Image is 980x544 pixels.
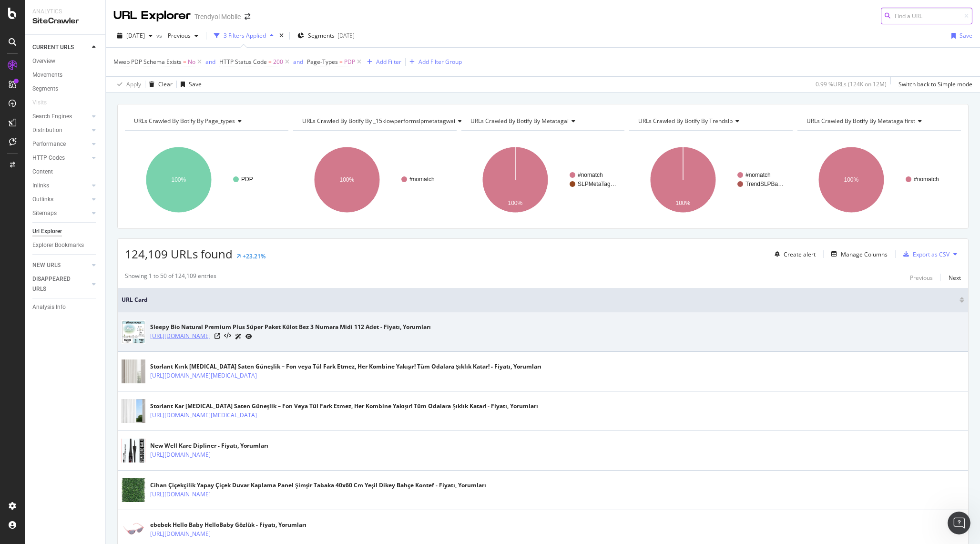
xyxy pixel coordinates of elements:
span: = [268,58,272,66]
button: Previous [910,272,933,283]
span: Segments [308,31,335,40]
div: Storlant Kırık [MEDICAL_DATA] Saten Güneşlik – Fon veya Tül Fark Etmez, Her Kombine Yakışır! Tüm ... [150,362,541,371]
div: HTTP Codes [32,153,65,163]
button: and [293,57,303,66]
a: NEW URLS [32,260,89,270]
div: Clear [158,80,173,88]
button: Segments[DATE] [294,28,358,43]
button: Save [948,28,972,43]
div: Manage Columns [841,250,888,258]
button: Clear [145,77,173,92]
svg: A chart. [797,138,961,221]
div: Storlant Kar [MEDICAL_DATA] Saten Güneşlik – Fon Veya Tül Fark Etmez, Her Kombine Yakışır! Tüm Od... [150,402,538,411]
img: main image [122,354,145,390]
button: Switch back to Simple mode [895,77,972,92]
button: Save [177,77,202,92]
div: Url Explorer [32,226,62,236]
a: Segments [32,84,99,94]
h4: URLs Crawled By Botify By metatagai [469,113,616,129]
a: Explorer Bookmarks [32,240,99,250]
div: Analytics [32,8,98,16]
button: [DATE] [113,28,156,43]
a: Inlinks [32,181,89,191]
text: #nomatch [914,176,939,183]
a: HTTP Codes [32,153,89,163]
img: main image [122,472,145,508]
text: TrendSLPBa… [745,181,784,187]
h4: URLs Crawled By Botify By trendslp [636,113,784,129]
div: URL Explorer [113,8,191,24]
div: Showing 1 to 50 of 124,109 entries [125,272,216,283]
div: 0.99 % URLs ( 124K on 12M ) [816,80,887,88]
div: and [205,58,215,66]
h4: URLs Crawled By Botify By metatagaifirst [805,113,952,129]
text: #nomatch [578,172,603,178]
div: Trendyol Mobile [194,12,241,21]
text: #nomatch [745,172,771,178]
a: AI Url Details [235,331,242,341]
span: URLs Crawled By Botify By metatagai [470,117,569,125]
div: DISAPPEARED URLS [32,274,81,294]
div: ebebek Hello Baby HelloBaby Gözlük - Fiyatı, Yorumları [150,521,306,529]
button: View HTML Source [224,333,231,339]
a: [URL][DOMAIN_NAME] [150,529,211,539]
div: Previous [910,274,933,282]
div: Visits [32,98,47,108]
span: vs [156,31,164,40]
a: [URL][DOMAIN_NAME][MEDICAL_DATA] [150,371,257,380]
div: New Well Kare Dipliner - Fiyatı, Yorumları [150,441,268,450]
button: Add Filter Group [406,56,462,68]
div: times [277,31,286,41]
a: Movements [32,70,99,80]
div: A chart. [461,138,625,221]
div: 3 Filters Applied [224,31,266,40]
button: Previous [164,28,202,43]
text: 100% [508,200,522,206]
text: 100% [172,176,186,183]
div: Cihan Çiçekçilik Yapay Çiçek Duvar Kaplama Panel Şimşir Tabaka 40x60 Cm Yeşil Dikey Bahçe Kontef ... [150,481,486,490]
span: Page-Types [307,58,338,66]
a: Sitemaps [32,208,89,218]
a: Url Explorer [32,226,99,236]
div: Save [960,31,972,40]
svg: A chart. [629,138,793,221]
a: Performance [32,139,89,149]
img: main image [122,314,145,350]
div: Next [949,274,961,282]
text: 100% [339,176,354,183]
span: URLs Crawled By Botify By metatagaifirst [806,117,915,125]
div: Create alert [784,250,816,258]
span: Previous [164,31,191,40]
a: Distribution [32,125,89,135]
div: Inlinks [32,181,49,191]
span: HTTP Status Code [219,58,267,66]
button: and [205,57,215,66]
a: URL Inspection [245,331,252,341]
svg: A chart. [293,138,457,221]
div: Sitemaps [32,208,57,218]
div: Switch back to Simple mode [898,80,972,88]
a: Content [32,167,99,177]
span: 124,109 URLs found [125,246,233,262]
svg: A chart. [125,138,288,221]
div: Add Filter [376,58,401,66]
span: = [183,58,186,66]
input: Find a URL [881,8,972,24]
a: [URL][DOMAIN_NAME] [150,490,211,499]
span: URLs Crawled By Botify By trendslp [638,117,733,125]
iframe: Intercom live chat [948,512,970,534]
span: URLs Crawled By Botify By _15klowperformslpmetatagwai [302,117,455,125]
button: Next [949,272,961,283]
div: Outlinks [32,195,53,205]
div: SiteCrawler [32,16,98,27]
div: Export as CSV [913,250,949,258]
a: Search Engines [32,112,89,122]
h4: URLs Crawled By Botify By page_types [132,113,280,129]
div: and [293,58,303,66]
div: Add Filter Group [419,58,462,66]
button: Manage Columns [827,248,888,260]
span: PDP [344,55,355,69]
div: Movements [32,70,62,80]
